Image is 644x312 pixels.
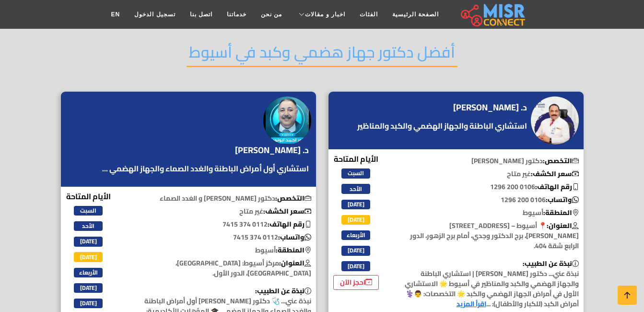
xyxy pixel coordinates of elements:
span: الأربعاء [341,230,370,240]
span: [DATE] [74,252,103,262]
p: 📍 أسيوط – [STREET_ADDRESS][PERSON_NAME]، برج الدكتور وجدي، أمام برج الزهور، الدور الرابع شقة 404. [395,221,584,251]
span: السبت [74,206,103,216]
a: احجز الآن [333,275,379,290]
p: غير متاح [395,169,584,179]
p: أسيوط [128,245,316,255]
img: د. هيثم الخطيب [531,96,579,144]
p: دكتور [PERSON_NAME] [395,156,584,166]
b: العنوان: [547,219,579,232]
p: 0112 374 7415 [128,232,316,242]
a: اقرأ المزيد [457,298,486,310]
b: واتساب: [278,231,311,243]
a: EN [104,5,128,24]
b: المنطقة: [276,244,311,256]
p: نبذة عني... دكتور [PERSON_NAME] | استشاري الباطنة والجهاز الهضمي والكبد والمناظير في أسيوط 🌟 الاس... [395,259,584,309]
span: الأحد [74,221,103,231]
a: د. [PERSON_NAME] [235,143,311,157]
b: التخصص: [275,192,311,204]
p: 0106 200 1296 [395,195,584,205]
span: الأحد [341,184,370,193]
b: سعر الكشف: [531,168,579,180]
span: [DATE] [341,246,370,255]
span: [DATE] [341,200,370,209]
h2: أفضل دكتور جهاز هضمي وكبد في أسيوط [187,43,457,67]
p: دكتور [PERSON_NAME] و الغدد الصماء [128,193,316,204]
a: من نحن [254,5,289,24]
a: خدماتنا [220,5,254,24]
p: غير متاح [128,206,316,216]
a: استشاري أول أمراض الباطنة والغدد الصماء والجهاز الهضمي ... [100,163,311,174]
a: اتصل بنا [183,5,220,24]
a: الصفحة الرئيسية [385,5,446,24]
a: استشاري الباطنة والجهاز الهضمي والكبد والمناظير [355,120,529,132]
a: الفئات [352,5,385,24]
b: واتساب: [546,193,579,206]
p: أسيوط [395,208,584,218]
h4: د. [PERSON_NAME] [235,145,309,156]
b: سعر الكشف: [263,205,311,217]
b: رقم الهاتف: [268,218,311,230]
b: نبذة عن الطبيب: [255,285,311,297]
span: [DATE] [74,299,103,308]
h4: د. [PERSON_NAME] [453,102,527,113]
p: 0112 374 7415 [128,219,316,229]
b: العنوان: [279,257,311,269]
span: [DATE] [341,261,370,271]
div: الأيام المتاحة [333,153,379,290]
p: مركز أسيوط: [GEOGRAPHIC_DATA]، [GEOGRAPHIC_DATA]، الدور الأول. [128,258,316,278]
b: رقم الهاتف: [535,180,579,193]
b: المنطقة: [543,206,579,219]
b: التخصص: [543,155,579,167]
img: د. نور أحمد أبو نوير [263,96,311,144]
span: السبت [341,168,370,178]
a: د. [PERSON_NAME] [453,100,529,115]
b: نبذة عن الطبيب: [523,257,579,270]
a: تسجيل الدخول [127,5,182,24]
span: [DATE] [74,237,103,246]
span: اخبار و مقالات [305,10,345,19]
a: اخبار و مقالات [289,5,352,24]
span: [DATE] [341,215,370,225]
p: 0106 200 1296 [395,182,584,192]
span: [DATE] [74,283,103,293]
span: الأربعاء [74,268,103,277]
img: main.misr_connect [461,2,525,26]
